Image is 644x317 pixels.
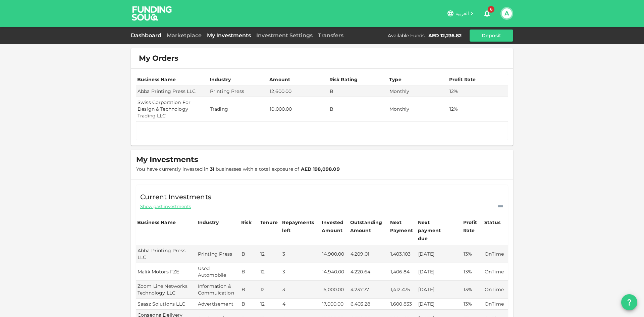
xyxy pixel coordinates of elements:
td: 12 [259,281,281,299]
td: 12% [448,86,508,97]
td: [DATE] [417,299,462,310]
a: Investment Settings [254,32,315,39]
td: 3 [281,281,321,299]
button: A [502,8,512,18]
div: Risk [241,218,255,226]
span: Current Investments [140,192,211,202]
div: Tenure [260,218,278,226]
div: Business Name [137,218,176,226]
strong: 31 [210,166,214,172]
td: OnTime [483,263,508,281]
div: Repayments left [282,218,316,234]
div: Profit Rate [449,75,476,84]
a: Transfers [315,32,346,39]
td: 4,220.64 [349,263,389,281]
div: Outstanding Amount [350,218,384,234]
td: 12% [448,97,508,121]
div: AED 12,236.82 [428,32,462,39]
td: Abba Printing Press LLC [136,86,209,97]
div: Industry [198,218,219,226]
div: Invested Amount [322,218,348,234]
td: Advertisement [197,299,240,310]
td: Monthly [388,86,448,97]
td: 6,403.28 [349,299,389,310]
td: 10,000.00 [268,97,328,121]
td: 1,406.84 [389,263,417,281]
a: My Investments [204,32,254,39]
td: B [240,263,259,281]
span: You have currently invested in businesses with a total exposure of [136,166,340,172]
div: Type [389,75,402,84]
span: العربية [455,10,469,16]
td: Printing Press [197,245,240,263]
div: Status [484,218,501,226]
td: 4,237.77 [349,281,389,299]
td: Printing Press [209,86,268,97]
td: Used Automobile [197,263,240,281]
button: 6 [480,7,494,20]
span: 6 [488,6,494,13]
div: Industry [210,75,231,84]
td: 1,600.833 [389,299,417,310]
td: Information & Commuication [197,281,240,299]
td: B [240,281,259,299]
td: B [328,97,388,121]
div: Next Payment [390,218,416,234]
div: Available Funds : [388,32,426,39]
td: 15,000.00 [321,281,349,299]
span: My Investments [136,155,198,164]
td: 1,412.475 [389,281,417,299]
button: Deposit [470,30,513,42]
td: Saasz Solutions LLC [136,299,197,310]
div: Business Name [137,75,176,84]
td: Trading [209,97,268,121]
td: 14,940.00 [321,263,349,281]
td: 3 [281,245,321,263]
strong: AED 198,098.09 [301,166,340,172]
td: B [240,245,259,263]
td: [DATE] [417,281,462,299]
td: [DATE] [417,245,462,263]
div: Next payment due [418,218,451,243]
td: B [240,299,259,310]
td: 13% [462,245,483,263]
td: 13% [462,281,483,299]
div: Profit Rate [463,218,482,234]
td: Swiss Corporation For Design & Technology Trading LLC [136,97,209,121]
button: question [621,294,637,310]
td: 4,209.01 [349,245,389,263]
td: 12,600.00 [268,86,328,97]
div: Risk Rating [329,75,358,84]
td: B [328,86,388,97]
a: Dashboard [131,32,164,39]
td: 12 [259,263,281,281]
td: OnTime [483,245,508,263]
div: Amount [269,75,290,84]
td: Zoom Line Networks Technology LLC [136,281,197,299]
td: 17,000.00 [321,299,349,310]
td: 12 [259,245,281,263]
td: 3 [281,263,321,281]
td: Abba Printing Press LLC [136,245,197,263]
td: OnTime [483,299,508,310]
td: 13% [462,299,483,310]
span: Show past investments [140,203,191,210]
td: 13% [462,263,483,281]
td: 14,900.00 [321,245,349,263]
td: 12 [259,299,281,310]
td: Monthly [388,97,448,121]
td: Malik Motors FZE [136,263,197,281]
td: 1,403.103 [389,245,417,263]
a: Marketplace [164,32,204,39]
td: 4 [281,299,321,310]
td: OnTime [483,281,508,299]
